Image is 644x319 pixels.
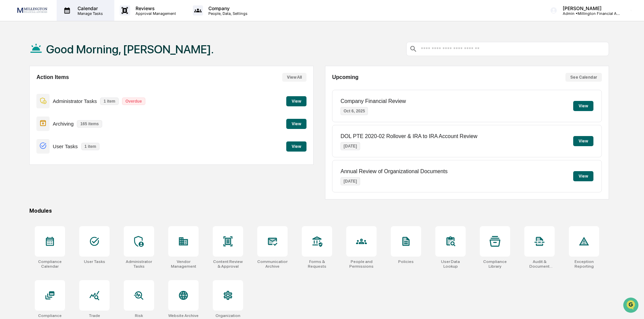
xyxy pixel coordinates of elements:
[203,11,251,16] p: People, Data, Settings
[257,259,288,269] div: Communications Archive
[53,98,97,104] p: Administrator Tasks
[81,143,100,150] p: 1 item
[341,177,360,185] p: [DATE]
[130,11,179,16] p: Approval Management
[7,99,12,104] div: 🔎
[573,136,593,146] button: View
[77,120,102,128] p: 165 items
[115,54,123,62] button: Start new chat
[573,101,593,111] button: View
[573,171,593,181] button: View
[341,107,368,115] p: Oct 6, 2025
[213,259,243,269] div: Content Review & Approval
[565,73,602,82] button: See Calendar
[7,86,12,91] div: 🖐️
[4,82,46,95] a: 🖐️Preclearance
[286,141,306,152] button: View
[286,120,306,127] a: View
[286,98,306,104] a: View
[286,119,306,129] button: View
[29,208,609,214] div: Modules
[346,259,377,269] div: People and Permissions
[569,259,599,269] div: Exception Reporting
[100,98,119,105] p: 1 item
[49,86,54,91] div: 🗄️
[480,259,510,269] div: Compliance Library
[341,168,448,175] p: Annual Review of Organizational Documents
[7,52,19,64] img: 1746055101610-c473b297-6a78-478c-a979-82029cc54cd1
[72,11,106,16] p: Manage Tasks
[13,85,43,92] span: Preclearance
[341,98,406,104] p: Company Financial Review
[168,313,199,318] div: Website Archive
[53,143,78,149] p: User Tasks
[622,297,641,315] iframe: Open customer support
[203,5,251,11] p: Company
[46,43,214,56] h1: Good Morning, [PERSON_NAME].
[122,98,145,105] p: Overdue
[23,52,111,58] div: Start new chat
[524,259,555,269] div: Audit & Document Logs
[124,259,154,269] div: Administrator Tasks
[7,14,123,25] p: How can we help?
[35,259,65,269] div: Compliance Calendar
[130,5,179,11] p: Reviews
[72,5,106,11] p: Calendar
[53,121,74,127] p: Archiving
[168,259,199,269] div: Vendor Management
[84,259,105,264] div: User Tasks
[341,142,360,150] p: [DATE]
[435,259,466,269] div: User Data Lookup
[46,82,86,95] a: 🗄️Attestations
[23,58,85,64] div: We're available if you need us!
[36,74,69,80] h2: Action Items
[341,133,477,139] p: DOL PTE 2020-02 Rollover & IRA to IRA Account Review
[4,95,45,107] a: 🔎Data Lookup
[302,259,332,269] div: Forms & Requests
[286,143,306,149] a: View
[557,5,620,11] p: [PERSON_NAME]
[332,74,358,80] h2: Upcoming
[13,98,42,105] span: Data Lookup
[16,7,49,14] img: logo
[398,259,414,264] div: Policies
[56,85,84,92] span: Attestations
[67,114,82,119] span: Pylon
[48,114,82,119] a: Powered byPylon
[286,96,306,106] button: View
[557,11,620,16] p: Admin • Millington Financial Advisors, LLC
[282,73,306,82] button: View All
